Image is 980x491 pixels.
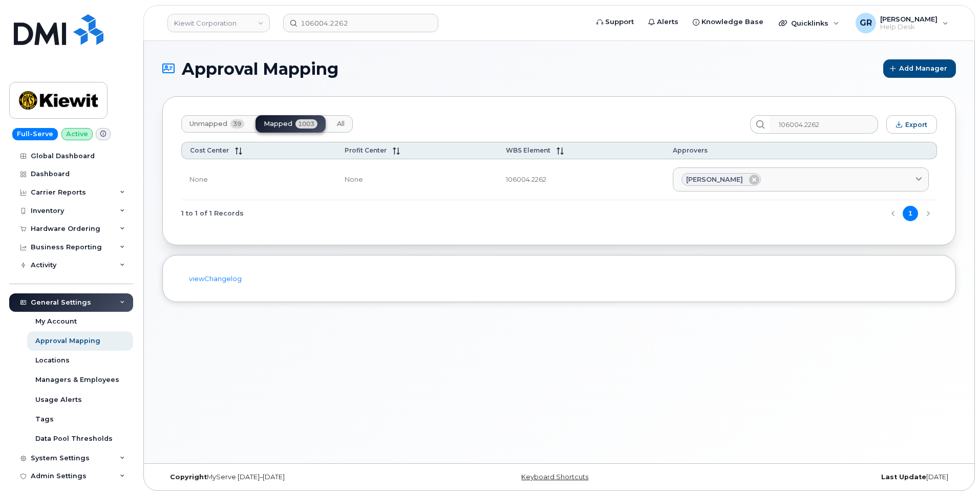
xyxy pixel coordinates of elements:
strong: Copyright [170,473,207,481]
input: Search... [770,115,878,134]
div: [DATE] [691,473,956,481]
a: Keyboard Shortcuts [521,473,588,481]
span: [PERSON_NAME] [686,175,743,184]
strong: Last Update [881,473,926,481]
span: 1 to 1 of 1 Records [181,206,244,221]
span: All [337,120,345,128]
div: MyServe [DATE]–[DATE] [162,473,427,481]
button: Add Manager [883,59,956,78]
td: 106004.2262 [498,159,665,201]
button: Export [886,115,937,134]
td: None [181,159,336,201]
span: Add Manager [899,63,947,73]
span: 39 [230,119,244,129]
span: Export [905,121,927,129]
span: WBS Element [506,146,550,154]
iframe: Messenger Launcher [935,446,972,483]
a: [PERSON_NAME] [673,167,929,192]
a: viewChangelog [189,274,242,283]
span: Approval Mapping [182,60,338,78]
td: None [336,159,498,201]
button: Page 1 [903,206,918,221]
span: Approvers [673,146,708,154]
span: Unmapped [189,120,227,128]
span: Profit Center [345,146,387,154]
span: Cost Center [190,146,229,154]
